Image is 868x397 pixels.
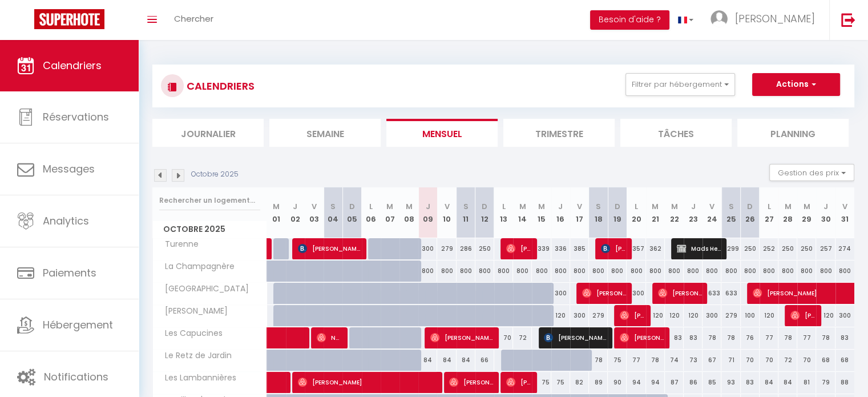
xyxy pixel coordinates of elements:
[570,372,589,393] div: 82
[362,187,381,238] th: 06
[627,238,645,259] div: 357
[577,201,582,212] abbr: V
[703,372,721,393] div: 85
[841,13,855,27] img: logout
[721,372,740,393] div: 93
[684,372,703,393] div: 86
[741,187,760,238] th: 26
[174,13,213,25] span: Chercher
[747,201,753,212] abbr: D
[426,201,430,212] abbr: J
[735,11,815,26] span: [PERSON_NAME]
[816,327,835,348] div: 78
[823,201,828,212] abbr: J
[43,266,96,280] span: Paiements
[155,238,201,251] span: Turenne
[741,305,760,326] div: 100
[684,187,703,238] th: 23
[551,187,570,238] th: 16
[155,305,231,318] span: [PERSON_NAME]
[658,282,702,304] span: [PERSON_NAME]
[797,372,816,393] div: 81
[646,372,665,393] div: 94
[741,350,760,371] div: 70
[778,372,797,393] div: 84
[538,201,545,212] abbr: M
[677,238,721,259] span: Mads Heerulff
[153,221,267,238] span: Octobre 2025
[475,238,494,259] div: 250
[502,201,506,212] abbr: L
[43,214,89,228] span: Analytics
[43,110,109,124] span: Réservations
[778,350,797,371] div: 72
[191,169,239,180] p: Octobre 2025
[797,187,816,238] th: 29
[665,305,684,326] div: 120
[797,260,816,282] div: 800
[703,327,721,348] div: 78
[797,350,816,371] div: 70
[737,119,849,147] li: Planning
[665,372,684,393] div: 87
[298,238,361,259] span: [PERSON_NAME]
[34,9,104,29] img: Super Booking
[589,305,608,326] div: 279
[760,187,778,238] th: 27
[760,327,778,348] div: 77
[513,260,532,282] div: 800
[816,305,835,326] div: 120
[269,119,381,147] li: Semaine
[620,304,645,326] span: [PERSON_NAME]
[760,238,778,259] div: 252
[532,260,551,282] div: 800
[532,238,551,259] div: 339
[627,372,645,393] div: 94
[418,238,437,259] div: 300
[703,305,721,326] div: 300
[684,260,703,282] div: 800
[589,372,608,393] div: 89
[532,187,551,238] th: 15
[494,187,513,238] th: 13
[457,238,475,259] div: 286
[608,187,627,238] th: 19
[544,327,607,348] span: [PERSON_NAME]
[475,350,494,371] div: 66
[620,119,732,147] li: Tâches
[324,187,342,238] th: 04
[437,238,456,259] div: 279
[816,372,835,393] div: 79
[342,187,361,238] th: 05
[804,201,810,212] abbr: M
[513,327,532,348] div: 72
[437,350,456,371] div: 84
[43,58,102,73] span: Calendriers
[728,201,733,212] abbr: S
[691,201,696,212] abbr: J
[665,350,684,371] div: 74
[835,187,854,238] th: 31
[646,238,665,259] div: 362
[615,201,620,212] abbr: D
[43,162,95,176] span: Messages
[418,187,437,238] th: 09
[767,201,770,212] abbr: L
[437,187,456,238] th: 10
[646,305,665,326] div: 120
[721,260,740,282] div: 800
[835,372,854,393] div: 88
[155,283,252,295] span: [GEOGRAPHIC_DATA]
[457,260,475,282] div: 800
[627,350,645,371] div: 77
[551,305,570,326] div: 120
[709,201,714,212] abbr: V
[760,260,778,282] div: 800
[816,350,835,371] div: 68
[482,201,487,212] abbr: D
[778,238,797,259] div: 250
[721,327,740,348] div: 78
[570,260,589,282] div: 800
[835,327,854,348] div: 83
[710,10,728,27] img: ...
